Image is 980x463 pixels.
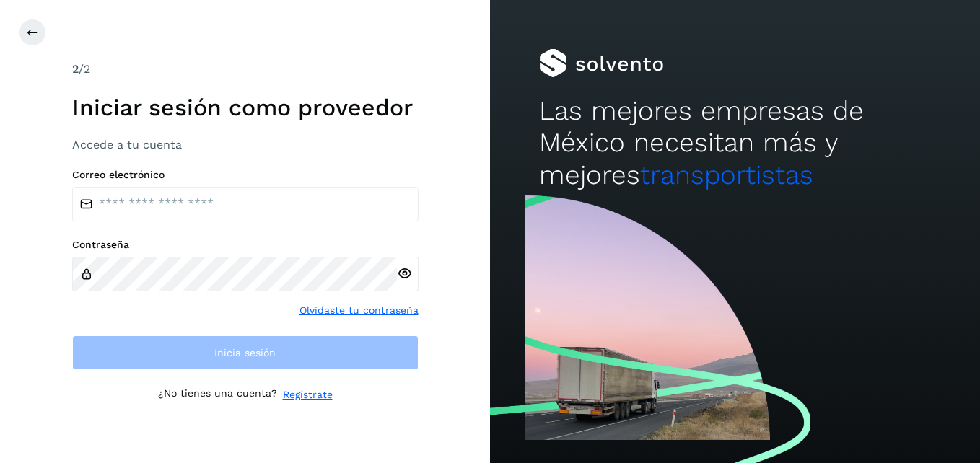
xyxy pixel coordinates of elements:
div: /2 [72,61,419,78]
span: 2 [72,62,79,76]
button: Inicia sesión [72,335,419,370]
a: Olvidaste tu contraseña [299,303,419,318]
span: transportistas [640,159,813,190]
label: Correo electrónico [72,169,419,181]
a: Regístrate [283,387,333,402]
p: ¿No tienes una cuenta? [158,387,277,402]
h1: Iniciar sesión como proveedor [72,94,419,121]
h3: Accede a tu cuenta [72,138,419,151]
span: Inicia sesión [214,348,276,358]
h2: Las mejores empresas de México necesitan más y mejores [539,95,931,191]
label: Contraseña [72,239,419,251]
